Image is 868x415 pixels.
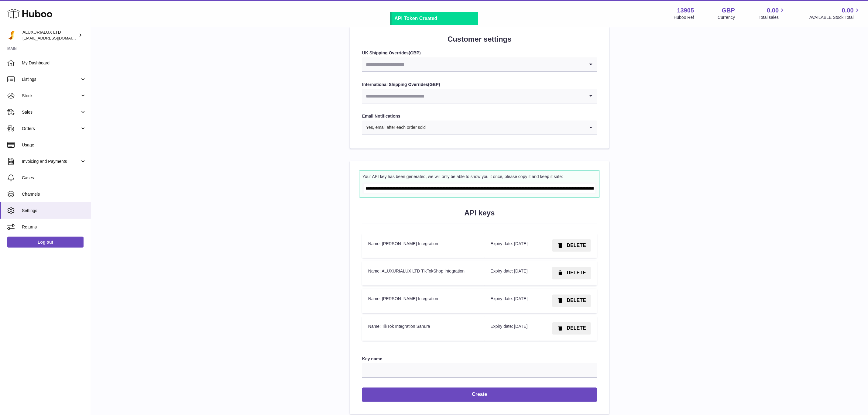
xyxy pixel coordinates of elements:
[809,15,861,20] span: AVAILABLE Stock Total
[362,57,597,72] div: Search for option
[362,316,485,341] td: Name: TikTok Integration Sanura
[567,326,586,331] span: DELETE
[718,15,735,20] div: Currency
[22,159,80,164] span: Invoicing and Payments
[22,191,86,197] span: Channels
[809,6,861,20] a: 0.00 AVAILABLE Stock Total
[362,50,597,56] label: UK Shipping Overrides
[362,57,585,71] input: Search for option
[722,6,735,15] strong: GBP
[485,233,540,258] td: Expiry date: [DATE]
[362,82,597,87] label: International Shipping Overrides
[552,239,591,252] button: DELETE
[428,82,440,87] span: ( )
[362,261,485,286] td: Name: ALUXURIALUX LTD TikTokShop Integration
[409,50,421,55] span: ( )
[552,295,591,307] button: DELETE
[485,261,540,286] td: Expiry date: [DATE]
[22,93,80,99] span: Stock
[22,77,80,82] span: Listings
[22,126,80,132] span: Orders
[22,60,86,66] span: My Dashboard
[22,175,86,181] span: Cases
[362,388,597,402] button: Create
[567,298,586,303] span: DELETE
[362,208,597,218] h2: API keys
[362,113,597,119] label: Email Notifications
[567,243,586,248] span: DELETE
[426,121,585,135] input: Search for option
[767,6,779,15] span: 0.00
[842,6,854,15] span: 0.00
[552,322,591,335] button: DELETE
[759,15,786,20] span: Total sales
[22,29,77,41] div: ALUXURIALUX LTD
[362,233,485,258] td: Name: [PERSON_NAME] Integration
[362,174,597,180] div: Your API key has been generated, we will only be able to show you it once, please copy it and kee...
[362,89,597,104] div: Search for option
[552,267,591,280] button: DELETE
[362,121,426,135] span: Yes, email after each order sold
[410,50,419,55] strong: GBP
[362,289,485,313] td: Name: [PERSON_NAME] Integration
[362,356,597,362] label: Key name
[22,142,86,148] span: Usage
[362,121,597,135] div: Search for option
[22,208,86,214] span: Settings
[7,31,16,40] img: internalAdmin-13905@internal.huboo.com
[759,6,786,20] a: 0.00 Total sales
[677,6,694,15] strong: 13905
[362,89,585,103] input: Search for option
[22,36,89,40] span: [EMAIL_ADDRESS][DOMAIN_NAME]
[485,289,540,313] td: Expiry date: [DATE]
[485,316,540,341] td: Expiry date: [DATE]
[674,15,694,20] div: Huboo Ref
[395,15,475,22] div: API Token Created
[567,270,586,276] span: DELETE
[430,82,439,87] strong: GBP
[362,34,597,44] h2: Customer settings
[22,224,86,230] span: Returns
[22,109,80,115] span: Sales
[7,237,84,248] a: Log out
